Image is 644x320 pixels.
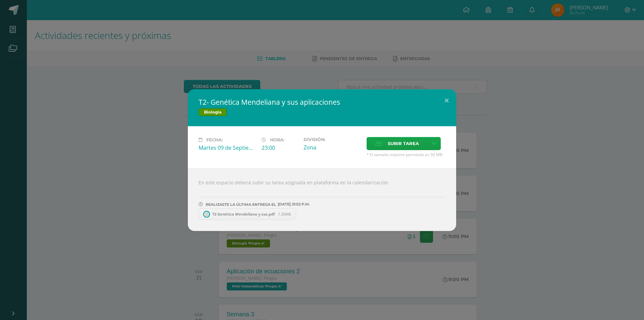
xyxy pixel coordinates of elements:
span: Fecha: [206,137,223,142]
span: T2 Genética Mendeliana y sus.pdf [209,212,278,217]
div: 23:00 [262,144,298,151]
span: 1.35MB [278,212,291,217]
div: Martes 09 de Septiembre [199,144,256,151]
label: División: [304,137,361,142]
button: Close (Esc) [437,89,456,112]
span: Hora: [270,137,284,142]
span: * El tamaño máximo permitido es 50 MB [367,152,445,157]
span: REALIZASTE LA ÚLTIMA ENTREGA EL [206,202,276,207]
span: Biología [199,108,227,116]
div: En este espacio deberá subir su tarea asignada en plataforma en la calendarización. [188,168,456,231]
span: Subir tarea [388,137,419,150]
div: Zona [304,144,361,151]
h2: T2- Genética Mendeliana y sus aplicaciones [199,97,445,107]
a: T2 Genética Mendeliana y sus.pdf 1.35MB [199,209,296,220]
